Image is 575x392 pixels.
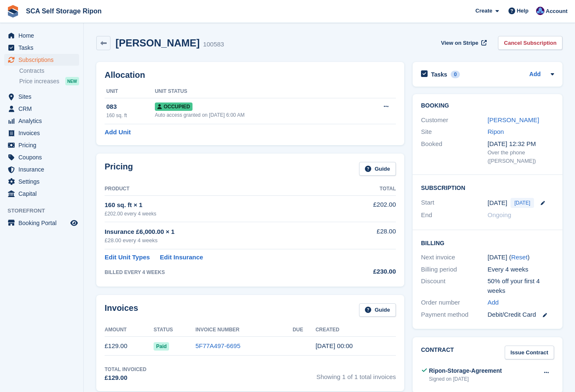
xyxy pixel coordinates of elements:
span: Paid [154,342,169,351]
div: 160 sq. ft [106,112,155,119]
a: Preview store [69,218,79,228]
th: Amount [105,323,154,337]
a: Add Unit [105,128,131,137]
a: Add [529,70,541,79]
span: Ongoing [488,211,511,218]
img: Sarah Race [536,7,544,15]
a: Guide [359,303,396,317]
h2: Tasks [431,71,447,78]
div: Site [421,127,488,137]
td: £202.00 [341,195,396,222]
h2: [PERSON_NAME] [116,37,200,49]
a: Contracts [19,67,79,75]
div: Booked [421,139,488,165]
div: NEW [65,77,79,85]
a: menu [4,42,79,54]
a: Cancel Subscription [498,36,562,50]
div: Debit/Credit Card [488,310,554,320]
a: [PERSON_NAME] [488,116,539,123]
span: [DATE] [511,198,534,208]
div: Auto access granted on [DATE] 6:00 AM [155,111,357,119]
div: £230.00 [341,267,396,277]
h2: Booking [421,102,554,109]
div: 0 [451,71,460,78]
div: Customer [421,115,488,125]
span: Capital [18,188,69,200]
span: Pricing [18,139,69,151]
th: Status [154,323,195,337]
div: Billing period [421,265,488,274]
div: 100583 [203,40,224,49]
td: £28.00 [341,222,396,249]
a: menu [4,176,79,187]
a: Guide [359,162,396,176]
h2: Invoices [105,303,138,317]
a: menu [4,54,79,66]
td: £129.00 [105,337,154,356]
a: Reset [511,254,527,261]
span: View on Stripe [441,39,478,47]
span: Invoices [18,127,69,139]
a: menu [4,151,79,163]
div: Payment method [421,310,488,320]
a: menu [4,217,79,229]
div: Discount [421,277,488,295]
div: £129.00 [105,373,146,383]
span: Coupons [18,151,69,163]
a: Add [488,298,499,307]
a: SCA Self Storage Ripon [23,4,105,18]
time: 2025-08-12 23:00:00 UTC [488,198,507,208]
div: Over the phone ([PERSON_NAME]) [488,149,554,165]
a: menu [4,164,79,175]
span: CRM [18,103,69,115]
a: menu [4,188,79,200]
span: Booking Portal [18,217,69,229]
a: 5F77A497-6695 [195,342,241,349]
th: Invoice Number [195,323,293,337]
h2: Subscription [421,183,554,192]
th: Created [316,323,396,337]
span: Insurance [18,164,69,175]
span: Home [18,30,69,41]
span: Subscriptions [18,54,69,66]
th: Total [341,182,396,196]
a: Price increases NEW [19,77,79,86]
a: menu [4,127,79,139]
div: 50% off your first 4 weeks [488,277,554,295]
span: Price increases [19,77,59,85]
th: Product [105,182,341,196]
time: 2025-08-12 23:00:26 UTC [316,342,353,349]
span: Storefront [8,207,83,215]
span: Analytics [18,115,69,127]
div: Ripon-Storage-Agreement [429,366,502,375]
h2: Pricing [105,162,133,176]
span: Tasks [18,42,69,54]
a: Ripon [488,128,504,135]
div: Next invoice [421,253,488,262]
a: menu [4,103,79,115]
div: End [421,210,488,220]
a: Edit Unit Types [105,253,150,262]
span: Settings [18,176,69,187]
div: Total Invoiced [105,366,146,373]
h2: Billing [421,238,554,247]
a: Edit Insurance [160,253,203,262]
a: View on Stripe [438,36,488,50]
div: Order number [421,298,488,307]
span: Account [546,7,567,15]
span: Showing 1 of 1 total invoices [316,366,396,383]
div: £202.00 every 4 weeks [105,210,341,218]
span: Help [517,7,529,15]
h2: Contract [421,346,454,359]
div: Every 4 weeks [488,265,554,274]
div: Signed on [DATE] [429,375,502,383]
a: menu [4,115,79,127]
th: Unit [105,85,155,98]
a: Issue Contract [505,346,554,359]
div: [DATE] 12:32 PM [488,139,554,149]
div: 160 sq. ft × 1 [105,200,341,210]
a: menu [4,91,79,102]
h2: Allocation [105,70,396,80]
div: Start [421,198,488,208]
div: £28.00 every 4 weeks [105,236,341,245]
